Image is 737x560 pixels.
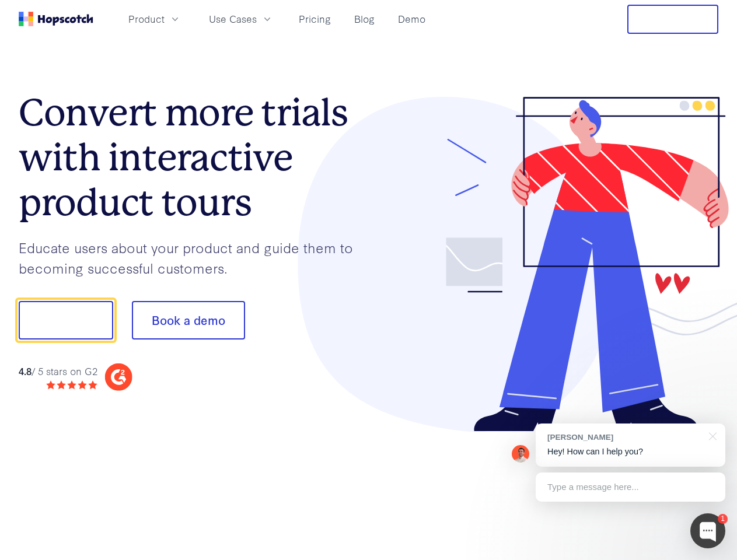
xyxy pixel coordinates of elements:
div: 1 [718,514,728,524]
a: Home [19,12,93,26]
button: Free Trial [627,5,718,34]
a: Demo [393,9,430,29]
div: Type a message here... [536,473,725,502]
button: Book a demo [132,301,245,339]
a: Pricing [294,9,336,29]
button: Product [121,9,188,29]
span: Use Cases [209,12,257,26]
button: Show me! [19,301,113,339]
span: Product [128,12,165,26]
h1: Convert more trials with interactive product tours [19,90,369,225]
div: [PERSON_NAME] [547,432,702,443]
div: / 5 stars on G2 [19,364,97,379]
img: Mark Spera [512,445,529,463]
p: Educate users about your product and guide them to becoming successful customers. [19,237,369,278]
a: Blog [350,9,379,29]
button: Use Cases [202,9,280,29]
p: Hey! How can I help you? [547,446,714,458]
strong: 4.8 [19,364,32,377]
